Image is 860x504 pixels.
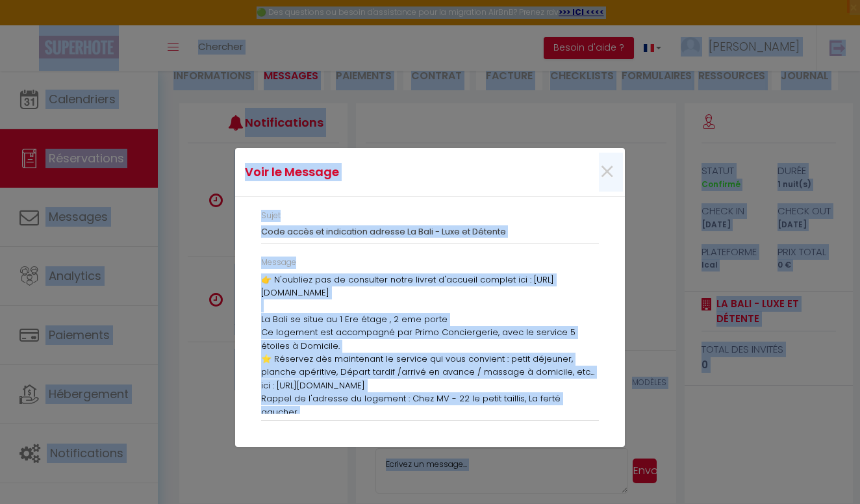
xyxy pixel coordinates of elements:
[261,392,599,419] p: Rappel de l'adresse du logement : Chez MV - 22 le petit taillis, La ferté gaucher
[599,158,615,186] button: Close
[245,163,486,181] h4: Voir le Message
[599,153,615,192] span: ×
[261,210,281,222] label: Sujet
[261,273,599,327] p: 👉 N'oubliez pas de consulter notre livret d'accueil complet ici : [URL][DOMAIN_NAME] La Bali se s...
[261,257,296,269] label: Message
[261,227,599,237] h3: Code accès et indication adresse La Bali - Luxe et Détente
[261,326,599,392] p: Ce logement est accompagné par Primo Conciergerie, avec le service 5 étoiles à Domicile. ⭐ Réserv...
